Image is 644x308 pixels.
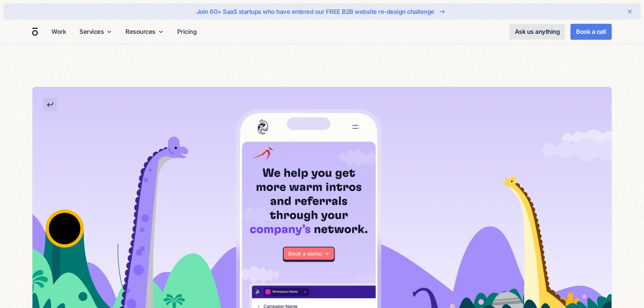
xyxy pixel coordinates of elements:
[49,25,69,38] a: Work
[25,6,619,17] a: Join 60+ SaaS startups who have entered our FREE B2B website re-design challenge
[174,25,199,38] a: Pricing
[570,24,612,40] a: Book a call
[32,27,38,36] a: home
[123,20,166,44] div: Resources
[79,27,104,36] div: Services
[77,20,115,44] div: Services
[125,27,156,36] div: Resources
[196,7,434,16] div: Join 60+ SaaS startups who have entered our FREE B2B website re-design challenge
[509,24,565,40] a: Ask us anything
